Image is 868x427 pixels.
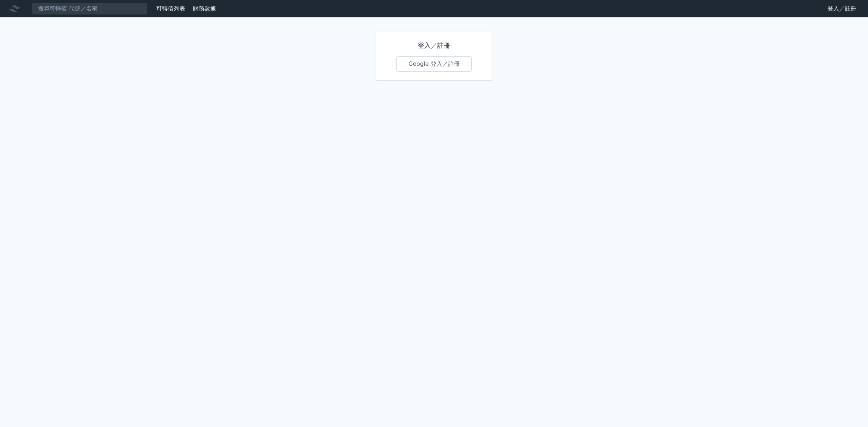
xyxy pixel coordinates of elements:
h1: 登入／註冊 [396,40,472,51]
a: 登入／註冊 [822,3,862,14]
a: Google 登入／註冊 [396,56,472,72]
a: 可轉債列表 [156,5,185,12]
input: 搜尋可轉債 代號／名稱 [32,3,148,15]
a: 財務數據 [193,5,216,12]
